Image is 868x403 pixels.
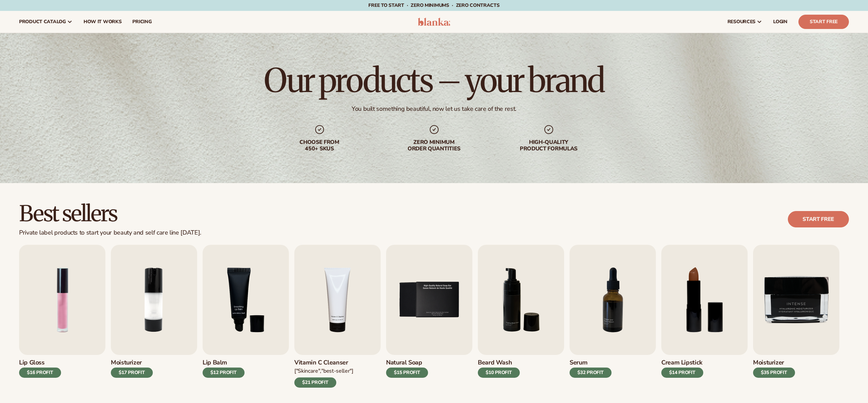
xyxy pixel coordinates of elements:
[661,245,748,388] a: 8 / 9
[294,245,381,388] a: 4 / 9
[386,359,428,367] h3: Natural Soap
[773,19,788,25] span: LOGIN
[753,245,839,388] a: 9 / 9
[84,19,122,25] span: How It Works
[111,368,153,378] div: $17 PROFIT
[78,11,127,33] a: How It Works
[19,229,201,237] div: Private label products to start your beauty and self care line [DATE].
[368,2,499,9] span: Free to start · ZERO minimums · ZERO contracts
[570,368,612,378] div: $32 PROFIT
[478,245,564,388] a: 6 / 9
[14,11,78,33] a: product catalog
[203,245,289,388] a: 3 / 9
[391,139,478,152] div: Zero minimum order quantities
[203,368,245,378] div: $12 PROFIT
[661,359,703,367] h3: Cream Lipstick
[294,368,353,375] div: ["Skincare","Best-seller"]
[132,19,151,25] span: pricing
[352,105,516,113] div: You built something beautiful, now let us take care of the rest.
[570,245,656,388] a: 7 / 9
[19,202,201,225] h2: Best sellers
[753,368,795,378] div: $35 PROFIT
[294,377,336,388] div: $21 PROFIT
[19,19,66,25] span: product catalog
[798,15,849,29] a: Start Free
[19,359,61,367] h3: Lip Gloss
[661,368,703,378] div: $14 PROFIT
[727,19,755,25] span: resources
[478,368,520,378] div: $10 PROFIT
[418,18,450,26] img: logo
[127,11,157,33] a: pricing
[478,359,520,367] h3: Beard Wash
[294,359,353,367] h3: Vitamin C Cleanser
[276,139,363,152] div: Choose from 450+ Skus
[386,368,428,378] div: $15 PROFIT
[111,359,153,367] h3: Moisturizer
[386,245,472,388] a: 5 / 9
[505,139,592,152] div: High-quality product formulas
[203,359,245,367] h3: Lip Balm
[788,211,849,227] a: Start free
[19,245,105,388] a: 1 / 9
[753,359,795,367] h3: Moisturizer
[722,11,768,33] a: resources
[570,359,612,367] h3: Serum
[111,245,197,388] a: 2 / 9
[19,368,61,378] div: $16 PROFIT
[264,64,604,97] h1: Our products – your brand
[768,11,793,33] a: LOGIN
